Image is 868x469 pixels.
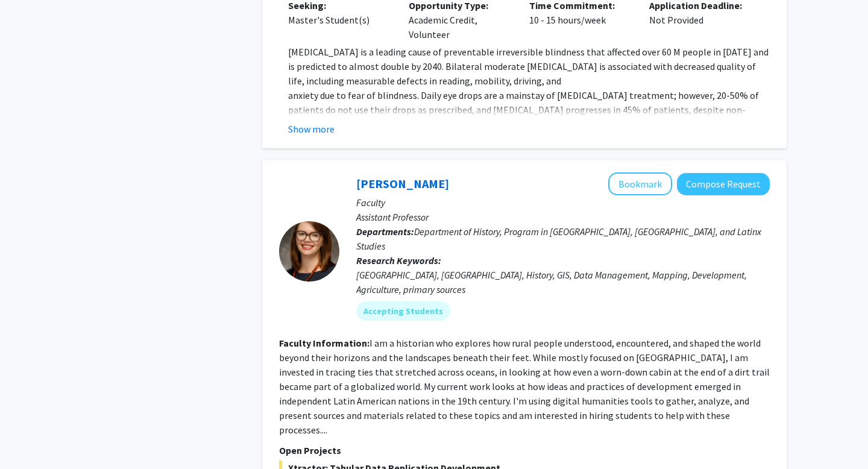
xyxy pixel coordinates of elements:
p: Assistant Professor [356,210,770,224]
button: Add Casey Lurtz to Bookmarks [608,172,672,195]
a: [PERSON_NAME] [356,176,449,191]
span: Department of History, Program in [GEOGRAPHIC_DATA], [GEOGRAPHIC_DATA], and Latinx Studies [356,225,761,252]
div: Master's Student(s) [288,13,391,27]
button: Compose Request to Casey Lurtz [677,173,770,195]
button: Show more [288,122,335,136]
p: Open Projects [279,443,770,458]
p: Faculty [356,195,770,210]
iframe: Chat [9,415,51,460]
p: anxiety due to fear of blindness. Daily eye drops are a mainstay of [MEDICAL_DATA] treatment; how... [288,88,770,175]
mat-chip: Accepting Students [356,301,450,321]
fg-read-more: I am a historian who explores how rural people understood, encountered, and shaped the world beyo... [279,337,770,436]
b: Departments: [356,225,414,238]
b: Research Keywords: [356,254,441,266]
div: [GEOGRAPHIC_DATA], [GEOGRAPHIC_DATA], History, GIS, Data Management, Mapping, Development, Agricu... [356,268,770,297]
p: [MEDICAL_DATA] is a leading cause of preventable irreversible blindness that affected over 60 M p... [288,45,770,88]
b: Faculty Information: [279,337,370,349]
